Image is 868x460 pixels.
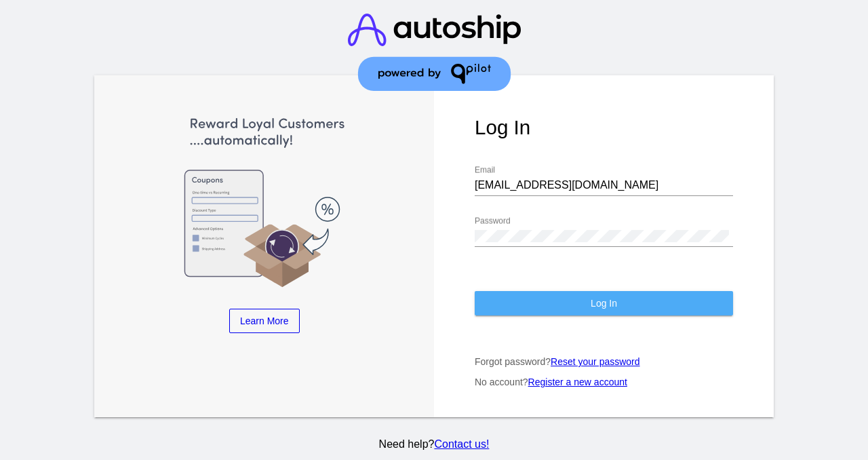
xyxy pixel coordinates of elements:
a: Register a new account [528,377,627,387]
h1: Log In [475,116,733,139]
a: Reset your password [551,356,640,367]
button: Log In [475,291,733,315]
a: Contact us! [434,438,489,450]
input: Email [475,179,733,191]
p: No account? [475,377,733,387]
a: Learn More [229,309,300,333]
p: Forgot password? [475,356,733,367]
span: Log In [591,298,617,309]
p: Need help? [92,438,776,451]
img: Apply Coupons Automatically to Scheduled Orders with QPilot [135,116,393,288]
span: Learn More [240,315,289,326]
